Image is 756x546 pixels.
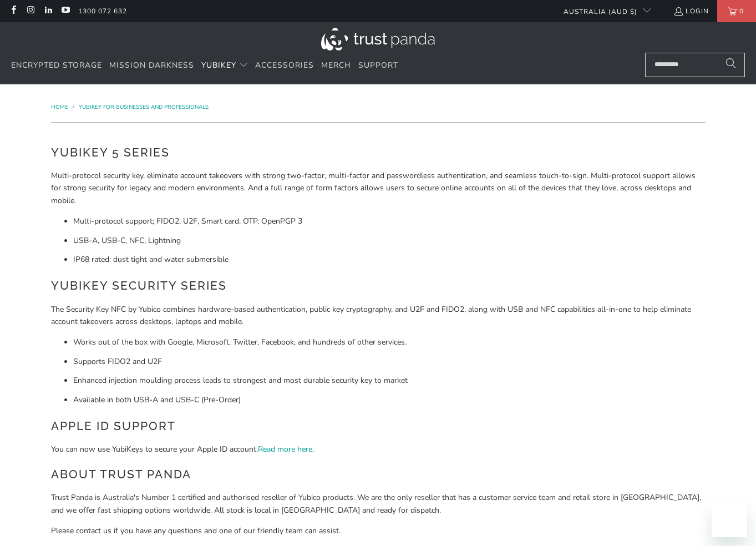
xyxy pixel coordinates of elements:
[321,53,351,79] a: Merch
[73,103,74,111] span: /
[73,235,706,247] li: USB-A, USB-C, NFC, Lightning
[26,7,35,16] a: Trust Panda Australia on Instagram
[11,53,102,79] a: Encrypted Storage
[51,170,706,207] p: Multi-protocol security key, eliminate account takeovers with strong two-factor, multi-factor and...
[73,336,706,348] li: Works out of the box with Google, Microsoft, Twitter, Facebook, and hundreds of other services.
[51,277,706,295] h2: YubiKey Security Series
[201,53,248,79] summary: YubiKey
[51,304,706,328] p: The Security Key NFC by Yubico combines hardware-based authentication, public key cryptography, a...
[51,417,706,435] h2: Apple ID Support
[8,7,18,16] a: Trust Panda Australia on Facebook
[51,103,68,111] span: Home
[11,53,398,79] nav: Translation missing: en.navigation.header.main_nav
[673,5,709,17] a: Login
[73,394,706,406] li: Available in both USB-A and USB-C (Pre-Order)
[73,215,706,228] li: Multi-protocol support; FIDO2, U2F, Smart card, OTP, OpenPGP 3
[73,375,706,387] li: Enhanced injection moulding process leads to strongest and most durable security key to market
[51,103,70,111] a: Home
[358,60,398,70] span: Support
[51,525,706,537] p: Please contact us if you have any questions and one of our friendly team can assist.
[78,5,127,17] a: 1300 072 632
[51,466,706,483] h2: About Trust Panda
[109,60,194,70] span: Mission Darkness
[51,443,706,456] p: You can now use YubiKeys to secure your Apple ID account. .
[73,356,706,368] li: Supports FIDO2 and U2F
[51,492,706,517] p: Trust Panda is Australia's Number 1 certified and authorised reseller of Yubico products. We are ...
[79,103,209,111] a: YubiKey for Businesses and Professionals
[109,53,194,79] a: Mission Darkness
[255,53,314,79] a: Accessories
[321,28,435,50] img: Trust Panda Australia
[358,53,398,79] a: Support
[73,254,706,266] li: IP68 rated: dust tight and water submersible
[43,7,53,16] a: Trust Panda Australia on LinkedIn
[717,53,745,77] button: Search
[255,60,314,70] span: Accessories
[321,60,351,70] span: Merch
[712,502,747,537] iframe: Button to launch messaging window
[11,60,102,70] span: Encrypted Storage
[51,144,706,161] h2: YubiKey 5 Series
[645,53,745,77] input: Search...
[258,444,312,454] a: Read more here
[60,7,70,16] a: Trust Panda Australia on YouTube
[201,60,236,70] span: YubiKey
